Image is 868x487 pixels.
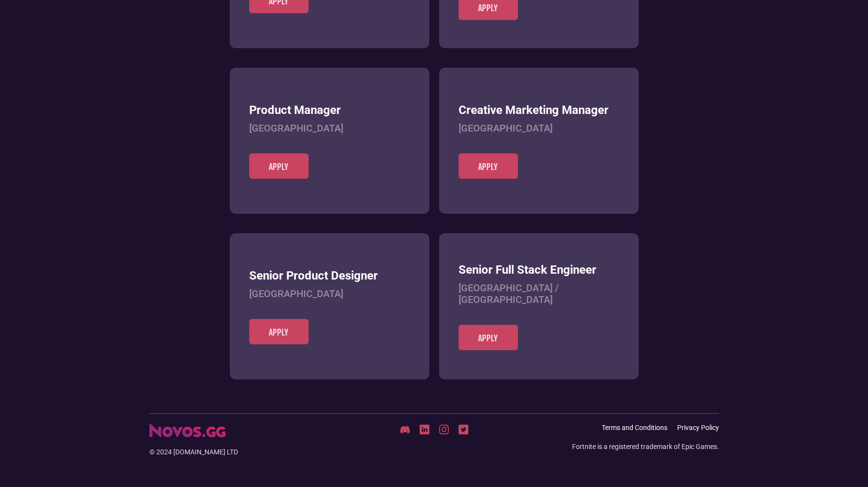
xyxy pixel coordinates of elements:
[249,269,410,283] h3: Senior Product Designer
[459,153,518,179] a: Apply
[459,122,619,134] h4: [GEOGRAPHIC_DATA]
[249,288,410,300] h4: [GEOGRAPHIC_DATA]
[459,325,518,350] a: Apply
[602,424,667,432] a: Terms and Conditions
[459,263,619,325] a: Senior Full Stack Engineer[GEOGRAPHIC_DATA] / [GEOGRAPHIC_DATA]
[249,103,410,153] a: Product Manager[GEOGRAPHIC_DATA]
[249,153,309,179] a: Apply
[459,282,619,305] h4: [GEOGRAPHIC_DATA] / [GEOGRAPHIC_DATA]
[459,263,619,277] h3: Senior Full Stack Engineer
[459,103,619,117] h3: Creative Marketing Manager
[149,447,339,457] div: © 2024 [DOMAIN_NAME] LTD
[249,122,410,134] h4: [GEOGRAPHIC_DATA]
[677,424,719,432] a: Privacy Policy
[249,103,410,117] h3: Product Manager
[249,269,410,319] a: Senior Product Designer[GEOGRAPHIC_DATA]
[572,442,719,451] div: Fortnite is a registered trademark of Epic Games.
[459,103,619,153] a: Creative Marketing Manager[GEOGRAPHIC_DATA]
[249,319,309,344] a: Apply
